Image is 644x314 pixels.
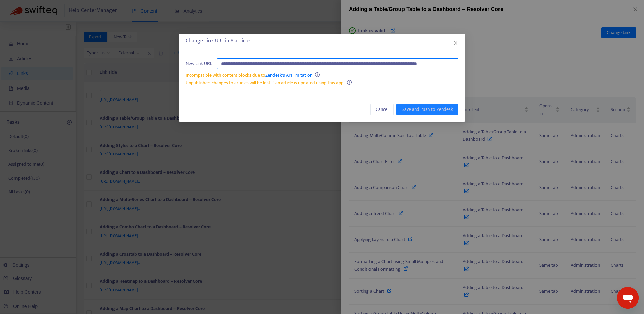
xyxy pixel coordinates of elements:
[453,40,458,46] span: close
[186,79,344,87] span: Unpublished changes to articles will be lost if an article is updated using this app.
[396,104,458,115] button: Save and Push to Zendesk
[186,37,458,45] div: Change Link URL in 8 articles
[347,80,352,85] span: info-circle
[186,60,212,67] span: New Link URL
[370,104,394,115] button: Cancel
[376,106,388,113] span: Cancel
[617,287,639,309] iframe: Button to launch messaging window
[315,72,320,77] span: info-circle
[265,71,312,79] a: Zendesk's API limitation
[452,39,459,47] button: Close
[186,71,312,79] span: Incompatible with content blocks due to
